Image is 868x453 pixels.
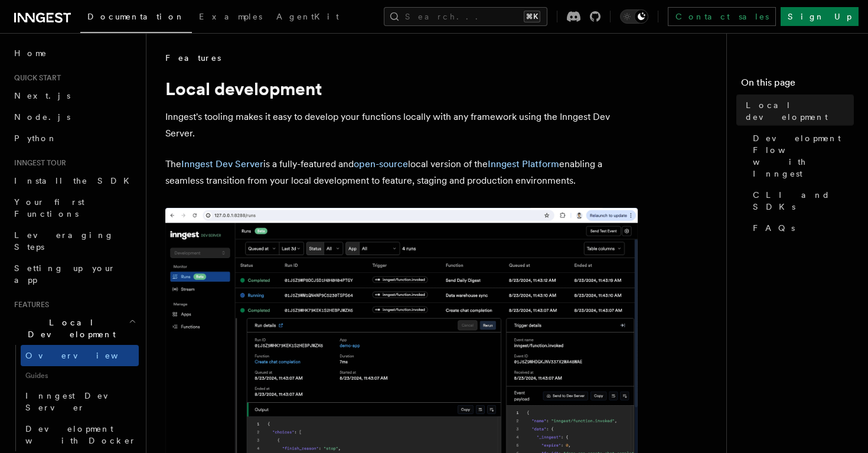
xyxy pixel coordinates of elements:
[9,224,139,258] a: Leveraging Steps
[748,128,854,184] a: Development Flow with Inngest
[741,76,854,94] h4: On this page
[21,366,139,385] span: Guides
[748,217,854,239] a: FAQs
[9,300,49,309] span: Features
[9,158,66,168] span: Inngest tour
[25,351,147,360] span: Overview
[9,73,61,83] span: Quick start
[741,94,854,128] a: Local development
[87,12,185,21] span: Documentation
[781,7,859,26] a: Sign Up
[753,189,854,213] span: CLI and SDKs
[80,4,192,33] a: Documentation
[524,11,540,22] kbd: ⌘K
[21,385,139,418] a: Inngest Dev Server
[14,176,136,185] span: Install the SDK
[9,170,139,191] a: Install the SDK
[620,9,648,24] button: Toggle dark mode
[165,109,638,142] p: Inngest's tooling makes it easy to develop your functions locally with any framework using the In...
[14,133,57,143] span: Python
[25,391,126,412] span: Inngest Dev Server
[199,12,262,21] span: Examples
[753,132,854,180] span: Development Flow with Inngest
[748,184,854,217] a: CLI and SDKs
[181,158,263,170] a: Inngest Dev Server
[165,78,638,99] h1: Local development
[165,52,221,64] span: Features
[14,47,47,59] span: Home
[192,4,269,32] a: Examples
[9,312,139,345] button: Local Development
[753,222,795,234] span: FAQs
[9,128,139,149] a: Python
[14,197,84,219] span: Your first Functions
[354,158,408,170] a: open-source
[14,91,70,100] span: Next.js
[9,258,139,291] a: Setting up your app
[9,85,139,106] a: Next.js
[25,424,136,445] span: Development with Docker
[9,191,139,224] a: Your first Functions
[14,263,116,285] span: Setting up your app
[269,4,346,32] a: AgentKit
[165,156,638,189] p: The is a fully-featured and local version of the enabling a seamless transition from your local d...
[9,317,129,340] span: Local Development
[14,230,114,252] span: Leveraging Steps
[668,7,776,26] a: Contact sales
[14,112,70,122] span: Node.js
[9,345,139,451] div: Local Development
[9,106,139,128] a: Node.js
[384,7,547,26] button: Search...⌘K
[9,43,139,64] a: Home
[21,345,139,366] a: Overview
[488,158,559,170] a: Inngest Platform
[276,12,339,21] span: AgentKit
[746,99,854,123] span: Local development
[21,418,139,451] a: Development with Docker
